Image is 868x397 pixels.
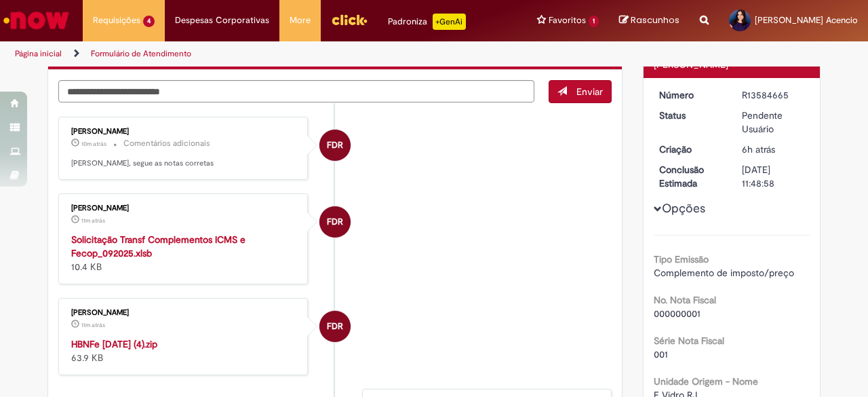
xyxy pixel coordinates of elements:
a: Página inicial [15,48,62,59]
span: [PERSON_NAME] Acencio [755,14,858,26]
span: FDR [327,310,343,343]
span: Rascunhos [631,14,679,26]
div: 63.9 KB [71,337,297,364]
dt: Status [649,109,732,122]
p: [PERSON_NAME], segue as notas corretas [71,158,297,169]
span: Enviar [576,86,603,98]
span: More [290,14,311,27]
div: R13584665 [742,88,805,102]
span: 000000001 [654,307,701,320]
div: [PERSON_NAME] [71,309,297,317]
div: Fernando Da Rosa Moreira [319,311,351,342]
span: 6h atrás [742,143,775,155]
time: 01/10/2025 15:27:24 [81,140,106,148]
span: 11m atrás [81,216,105,225]
div: Pendente Usuário [742,109,805,136]
span: Favoritos [549,14,586,27]
span: 11m atrás [81,321,105,329]
div: 01/10/2025 09:56:30 [742,143,805,156]
b: Tipo Emissão [654,253,709,265]
b: Unidade Origem - Nome [654,375,758,387]
div: Fernando Da Rosa Moreira [319,206,351,238]
time: 01/10/2025 15:26:40 [81,321,105,329]
a: Solicitação Transf Complementos ICMS e Fecop_092025.xlsb [71,233,245,259]
span: 1 [589,16,599,27]
ul: Trilhas de página [10,41,568,67]
span: 001 [654,348,668,360]
button: Enviar [549,80,612,103]
img: click_logo_yellow_360x200.png [331,10,368,30]
span: 10m atrás [81,140,106,148]
div: Padroniza [388,14,466,30]
dt: Número [649,88,732,102]
a: Formulário de Atendimento [91,48,191,59]
span: Complemento de imposto/preço [654,267,794,279]
textarea: Digite sua mensagem aqui... [58,80,534,103]
div: Fernando Da Rosa Moreira [319,130,351,161]
div: [DATE] 11:48:58 [742,163,805,190]
span: Despesas Corporativas [175,14,269,27]
span: FDR [327,129,343,162]
a: HBNFe [DATE] (4).zip [71,338,157,350]
img: ServiceNow [1,7,71,34]
dt: Criação [649,143,732,156]
dt: Conclusão Estimada [649,163,732,190]
span: 4 [143,16,155,27]
a: Rascunhos [619,14,679,27]
div: 10.4 KB [71,233,297,273]
b: No. Nota Fiscal [654,294,716,306]
span: Requisições [93,14,140,27]
small: Comentários adicionais [123,138,210,149]
time: 01/10/2025 09:56:30 [742,143,775,155]
div: [PERSON_NAME] [71,128,297,136]
time: 01/10/2025 15:26:40 [81,216,105,225]
span: FDR [327,206,343,238]
div: [PERSON_NAME] [71,204,297,212]
p: +GenAi [433,14,466,30]
b: Série Nota Fiscal [654,335,724,347]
